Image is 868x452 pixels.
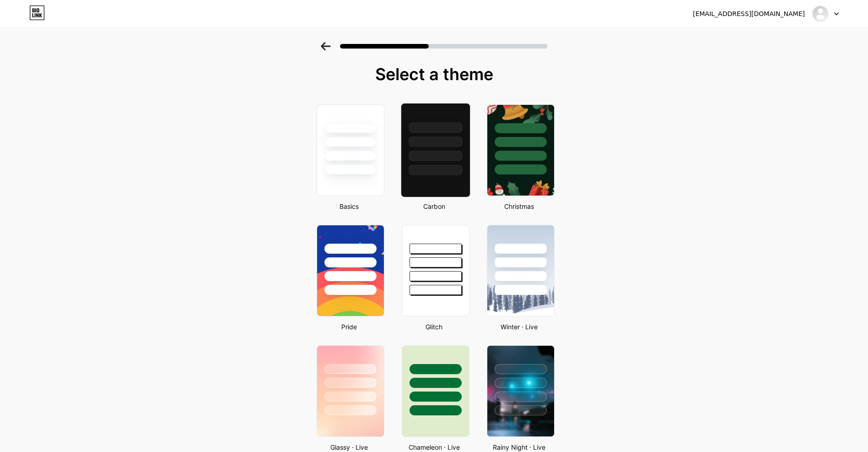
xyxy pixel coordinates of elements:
div: Christmas [484,201,555,211]
div: Winter · Live [484,322,555,332]
div: Rainy Night · Live [484,442,555,452]
div: Glitch [399,322,469,332]
div: Pride [314,322,384,332]
div: Select a theme [313,65,555,83]
div: Basics [314,201,384,211]
div: [EMAIL_ADDRESS][DOMAIN_NAME] [693,9,805,19]
img: Pola Slot [812,5,829,22]
div: Chameleon · Live [399,442,469,452]
div: Glassy · Live [314,442,384,452]
div: Carbon [399,201,469,211]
